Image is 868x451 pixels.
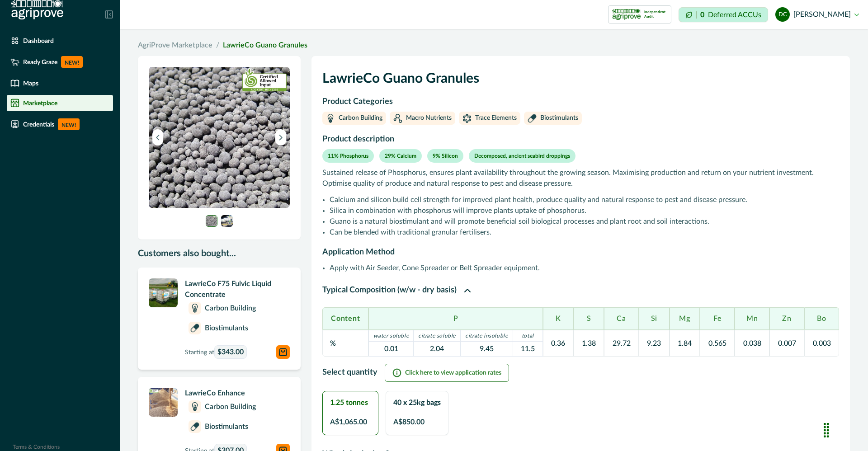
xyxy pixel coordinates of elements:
[604,330,639,357] td: 29.72
[574,307,604,330] th: S
[185,278,290,300] p: LawrieCo F75 Fulvic Liquid Concentrate
[326,114,335,123] img: Carbon Building
[804,307,839,330] th: Bo
[7,33,113,49] a: Dashboard
[322,67,839,96] h1: LawrieCo Guano Granules
[775,4,859,25] button: dylan cronje[PERSON_NAME]
[330,194,839,205] li: Calcium and silicon build cell strength for improved plant health, produce quality and natural re...
[223,42,307,49] a: LawrieCo Guano Granules
[414,342,461,357] td: 2.04
[205,303,256,314] p: Carbon Building
[735,330,769,357] td: 0.038
[190,422,199,431] img: Biostimulants
[205,401,256,412] p: Carbon Building
[58,118,80,130] p: NEW!
[322,134,839,149] h2: Product description
[670,307,700,330] th: Mg
[804,330,839,357] td: 0.003
[385,152,416,160] p: 29% Calcium
[708,11,761,18] p: Deferred ACCUs
[460,330,513,342] th: citrate insoluble
[543,330,574,357] td: 0.36
[7,95,113,111] a: Marketplace
[330,263,839,273] li: Apply with Air Seeder, Cone Spreader or Belt Spreader equipment.
[339,113,382,123] p: Carbon Building
[462,114,472,123] img: Trace Elements
[330,417,367,428] span: A$ 1,065.00
[23,37,54,44] p: Dashboard
[700,11,704,19] p: 0
[328,152,368,160] p: 11% Phosphorus
[330,227,839,238] li: Can be blended with traditional granular fertilisers.
[769,330,804,357] td: 0.007
[23,99,57,107] p: Marketplace
[275,129,286,146] button: Next image
[368,307,543,330] th: P
[639,307,670,330] th: Si
[369,330,414,342] th: water soluble
[23,80,38,87] p: Maps
[322,368,377,378] h2: Select quantity
[819,417,834,444] div: Drag
[385,364,509,382] button: Click here to view application rates
[513,330,543,342] th: total
[393,114,402,123] img: Macro Nutrients
[138,247,301,260] p: Customers also bought...
[138,40,212,51] a: AgriProve Marketplace
[330,216,839,227] li: Guano is a natural biostimulant and will promote beneficial soil biological processes and plant r...
[540,113,578,123] p: Biostimulants
[369,342,414,357] td: 0.01
[604,307,639,330] th: Ca
[322,330,368,357] td: %
[322,284,457,296] p: Typical Composition (w/w - dry basis)
[528,114,537,123] img: Biostimulants
[190,324,199,333] img: Biostimulants
[513,342,543,357] td: 11.5
[7,75,113,91] a: Maps
[7,52,113,71] a: Ready GrazeNEW!
[460,342,513,357] td: 9.45
[185,345,247,359] p: Starting at
[543,307,574,330] th: K
[322,307,368,330] th: Content
[152,129,163,146] button: Previous image
[406,113,452,123] p: Macro Nutrients
[639,330,670,357] td: 9.23
[13,444,60,450] a: Terms & Conditions
[769,307,804,330] th: Zn
[205,323,248,334] p: Biostimulants
[433,152,458,160] p: 9% Silicon
[823,408,868,451] iframe: Chat Widget
[205,421,248,432] p: Biostimulants
[700,330,735,357] td: 0.565
[393,399,441,407] h2: 40 x 25kg bags
[574,330,604,357] td: 1.38
[322,167,839,189] p: Sustained release of Phosphorus, ensures plant availability throughout the growing season. Maximi...
[185,388,290,399] p: LawrieCo Enhance
[414,330,461,342] th: citrate soluble
[190,304,199,313] img: Carbon Building
[330,205,839,216] li: Silica in combination with phosphorus will improve plants uptake of phosphorus.
[23,121,54,128] p: Credentials
[612,7,641,22] img: certification logo
[735,307,769,330] th: Mn
[670,330,700,357] td: 1.84
[61,56,83,68] p: NEW!
[216,40,219,51] span: /
[608,5,671,23] button: certification logoIndependent Audit
[700,307,735,330] th: Fe
[330,399,371,407] h2: 1.25 tonnes
[475,113,517,123] p: Trace Elements
[474,152,570,160] p: Decomposed, ancient seabird droppings
[217,347,244,357] span: $343.00
[644,10,667,19] p: Independent Audit
[138,40,850,51] nav: breadcrumb
[7,115,113,134] a: CredentialsNEW!
[23,58,57,66] p: Ready Graze
[322,247,839,258] h2: Application Method
[393,417,425,428] span: A$ 850.00
[190,402,199,411] img: Carbon Building
[322,96,839,108] p: Product Categories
